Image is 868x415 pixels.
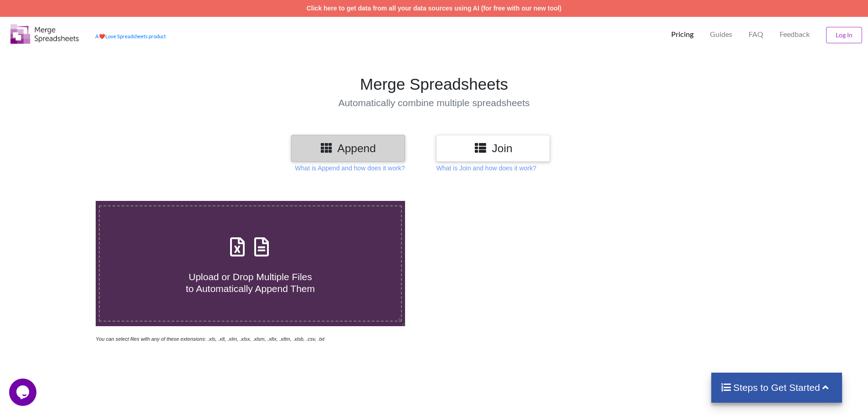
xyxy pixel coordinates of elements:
[710,30,732,39] p: Guides
[443,142,543,155] h3: Join
[307,5,562,12] a: Click here to get data from all your data sources using AI (for free with our new tool)
[186,272,315,293] span: Upload or Drop Multiple Files to Automatically Append Them
[826,27,862,43] button: Log In
[780,31,810,38] span: Feedback
[10,24,79,44] img: Logo.png
[671,30,693,39] p: Pricing
[436,164,536,173] p: What is Join and how does it work?
[96,336,324,342] i: You can select files with any of these extensions: .xls, .xlt, .xlm, .xlsx, .xlsm, .xltx, .xltm, ...
[749,30,763,39] p: FAQ
[95,33,166,39] a: AheartLove Spreadsheets product
[99,33,105,39] span: heart
[298,142,398,155] h3: Append
[9,379,38,406] iframe: chat widget
[720,382,833,393] h4: Steps to Get Started
[295,164,405,173] p: What is Append and how does it work?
